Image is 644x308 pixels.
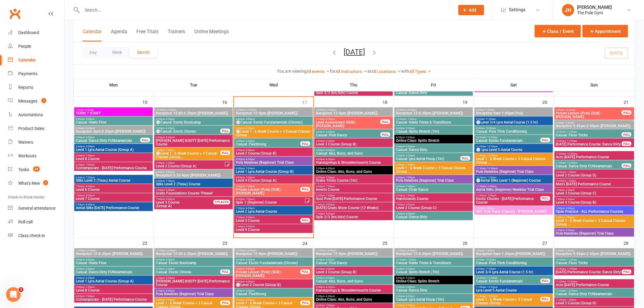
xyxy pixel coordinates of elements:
span: - 6:30pm [165,127,175,130]
iframe: Intercom live chat [6,287,21,302]
span: Casual: Pole Dance [316,133,381,137]
a: Automations [8,108,64,122]
span: Reception 12-9pm ([PERSON_NAME]) [316,111,392,115]
span: - 7:00pm [405,163,415,166]
span: 5:00pm [236,127,312,130]
span: Casual: Dance Dirty FUNdamentals [75,139,141,142]
div: General attendance [18,206,55,211]
span: 11:30am [476,154,552,157]
span: - 7:00pm [245,167,255,170]
a: Product Sales [8,122,64,135]
span: - 12:30pm [486,154,498,157]
div: 17 [303,97,313,107]
span: - 1:30pm [486,176,496,179]
span: Men's [DATE] Performance Course [556,183,633,186]
button: Trainers [168,29,185,42]
button: Calendar [82,29,102,42]
a: Roll call [8,215,64,229]
th: Fri [394,79,474,91]
th: Mon [74,79,154,91]
div: FULL [380,132,390,137]
span: Casual: Chair Dance [396,188,472,192]
span: [PERSON_NAME] BOOTY [DATE] Performance Course [156,139,232,146]
span: [DATE] Performance Course: Dance Dirty [556,142,622,146]
span: - 8:30pm [406,109,416,111]
span: Handsprings & Shouldermounts Course [316,161,392,164]
span: - 7:30pm [245,198,255,201]
strong: at [367,69,371,74]
div: FULL [460,156,470,161]
span: - 7:00pm [405,176,415,179]
span: 6:00pm [396,176,472,179]
span: Aerial Silks (Beginner) Newbies Trial Class [476,188,552,192]
span: 12:30pm [396,118,472,121]
span: Reception 9am-1.45pm (Ysa) [476,111,552,115]
span: Online Class: Splits Stretch [396,139,472,142]
div: Dashboard [18,30,39,35]
div: Tasks [18,167,29,172]
a: Reports [8,81,64,94]
a: Calendar [8,53,64,67]
span: ⚪Casual: Exotic Bootcamp [156,121,232,124]
button: Appointment [583,25,628,37]
a: People [8,40,64,53]
div: Automations [18,112,43,117]
span: Level 1 : 6 Week Course + 3 Casual Classes (Group ... [396,166,472,173]
a: Messages 1 [8,94,64,108]
span: - 5:30pm [325,131,335,133]
span: 12:00pm [556,171,633,173]
button: Add [458,5,484,15]
a: General attendance kiosk mode [8,201,64,215]
span: - 2:45pm [565,121,575,124]
span: - 6:30pm [325,140,335,142]
span: 5:00pm [236,140,301,142]
th: Thu [314,79,394,91]
span: - 5:30pm [405,127,415,130]
span: - 7:30pm [85,176,95,179]
span: - 4:30pm [325,118,335,121]
span: - 7:00pm [85,154,95,157]
th: Wed [234,79,314,91]
span: - 8:30pm [85,185,95,188]
span: - 2:00pm [486,194,496,197]
span: - 7:30pm [245,176,255,179]
span: 6:30pm [236,198,304,201]
span: - 6:00pm [245,140,255,142]
span: Casual: Dance Dirty [396,148,472,152]
span: - 6:30pm [405,154,415,157]
span: - 6:30pm [166,109,176,111]
button: Week [104,47,130,58]
button: [DATE] [344,48,365,56]
span: 4:00pm [75,127,152,130]
span: Level 1 Lyra Aerial Course (Group A) [75,148,152,152]
a: Workouts [8,149,64,163]
span: 5:30pm [316,149,392,152]
span: 1:00pm [556,189,633,192]
button: Class / Event [535,25,581,37]
span: - 1:45pm [485,109,495,111]
span: ⚪Level 1 : 6 Week Course + 3 Casual Classes (Group... [236,130,312,137]
span: Handstands Course [396,197,472,201]
div: FULL [140,138,150,142]
span: Settings [509,3,526,17]
span: Inverts Course [316,188,392,192]
span: 9:30am [476,118,552,121]
div: FULL [300,187,310,192]
div: Class check-in [18,233,45,238]
span: 5:00pm [236,158,312,161]
span: - 6:00pm [245,149,255,152]
span: Reception 6.30-9pm ([PERSON_NAME]) [156,173,232,177]
span: - 9:00pm [326,109,336,111]
span: 4:30pm [316,131,381,133]
strong: You are viewing [277,69,306,74]
span: ⚪Aerial Silks Level 1 (Beginner) Course [476,179,552,183]
span: - 5:00pm [85,118,95,121]
span: 5:30pm [316,167,392,170]
span: 1 [41,98,46,103]
span: Level 2 Course (Group D) [556,173,633,177]
th: Sun [554,79,635,91]
a: Clubworx [7,6,23,21]
span: 6:30pm [156,171,232,173]
span: 6:30pm [316,185,392,188]
button: Day [82,47,104,58]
